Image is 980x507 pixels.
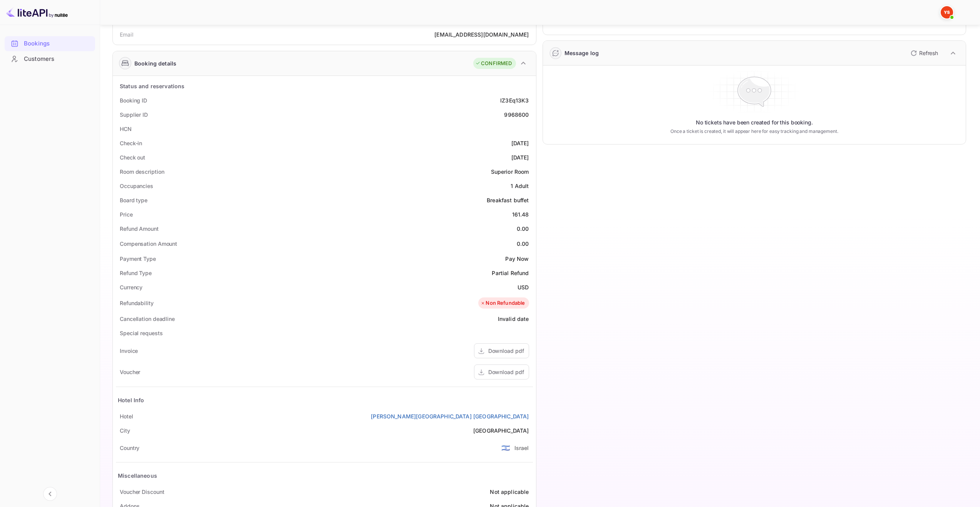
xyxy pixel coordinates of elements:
div: Customers [24,55,91,64]
p: No tickets have been created for this booking. [696,119,813,126]
p: Refresh [919,49,938,57]
div: Bookings [24,39,91,48]
div: CONFIRMED [475,60,512,67]
div: 1 Adult [511,182,529,190]
div: [GEOGRAPHIC_DATA] [473,426,529,435]
div: IZ3Eq13K3 [500,96,529,104]
div: Room description [120,168,164,176]
div: Miscellaneous [118,472,157,480]
div: Non Refundable [480,299,525,307]
div: Refund Amount [120,225,159,233]
a: [PERSON_NAME][GEOGRAPHIC_DATA] [GEOGRAPHIC_DATA] [371,412,529,420]
div: Message log [565,49,599,57]
div: 0.00 [517,225,529,233]
div: Currency [120,283,142,291]
div: [DATE] [511,139,529,147]
div: Not applicable [490,488,529,496]
div: Hotel Info [118,396,144,404]
div: Board type [120,196,147,204]
div: Hotel [120,412,133,420]
div: Payment Type [120,255,156,263]
div: Special requests [120,329,162,337]
div: Superior Room [491,168,529,176]
a: Bookings [5,36,95,50]
button: Refresh [906,47,941,59]
div: Pay Now [505,255,529,263]
div: Customers [5,52,95,67]
div: Invoice [120,347,138,355]
div: Compensation Amount [120,240,177,248]
button: Collapse navigation [43,487,57,501]
div: Voucher [120,368,140,376]
div: Check-in [120,139,142,147]
div: Bookings [5,36,95,51]
div: Price [120,210,133,218]
div: 9968600 [504,111,529,119]
div: [EMAIL_ADDRESS][DOMAIN_NAME] [434,30,529,39]
div: 0.00 [517,240,529,248]
div: [DATE] [511,153,529,161]
div: Voucher Discount [120,488,164,496]
div: Israel [514,444,529,452]
div: Occupancies [120,182,153,190]
span: United States [501,441,510,455]
div: Booking ID [120,96,147,104]
div: Breakfast buffet [487,196,529,204]
a: Customers [5,52,95,66]
div: Cancellation deadline [120,315,175,323]
img: Yandex Support [941,6,953,18]
div: Country [120,444,139,452]
div: Supplier ID [120,111,148,119]
div: USD [518,283,529,291]
div: HCN [120,125,132,133]
div: Invalid date [498,315,529,323]
div: Partial Refund [492,269,529,277]
p: Once a ticket is created, it will appear here for easy tracking and management. [640,128,869,135]
div: City [120,426,130,435]
div: Download pdf [488,347,524,355]
div: Refund Type [120,269,152,277]
div: Email [120,30,133,39]
div: Status and reservations [120,82,184,90]
div: 161.48 [512,210,529,218]
div: Check out [120,153,145,161]
div: Download pdf [488,368,524,376]
div: Refundability [120,299,154,307]
img: LiteAPI logo [6,6,68,18]
div: Booking details [134,59,176,67]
